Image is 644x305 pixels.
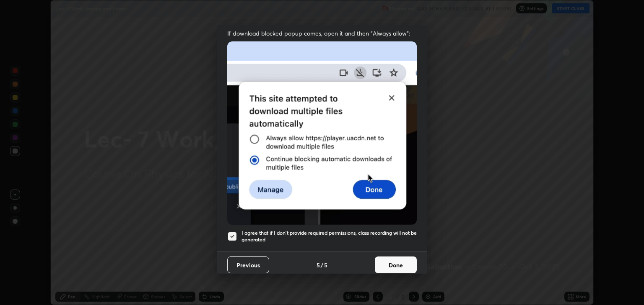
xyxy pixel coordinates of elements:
h4: / [321,261,323,269]
h5: I agree that if I don't provide required permissions, class recording will not be generated [241,230,417,243]
button: Done [375,256,417,273]
img: downloads-permission-blocked.gif [227,41,417,224]
span: If download blocked popup comes, open it and then "Always allow": [227,29,417,37]
h4: 5 [324,261,327,269]
h4: 5 [317,261,320,269]
button: Previous [227,256,269,273]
